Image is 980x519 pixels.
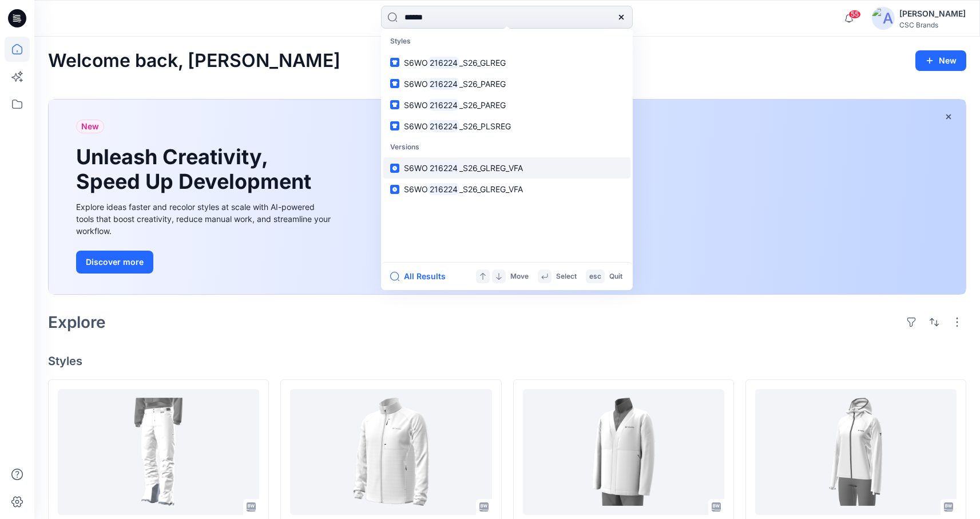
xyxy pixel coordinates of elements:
[428,161,459,175] mark: 216224
[428,120,459,133] mark: 216224
[459,100,506,110] span: _S26_PAREG
[81,120,99,133] span: New
[428,98,459,112] mark: 216224
[383,94,630,116] a: S6WO216224_S26_PAREG
[404,100,428,110] span: S6WO
[290,389,491,515] a: F6MS217301_F26_EUACT
[383,179,630,200] a: S6WO216224_S26_GLREG_VFA
[76,251,334,274] a: Discover more
[76,145,316,194] h1: Unleash Creativity, Speed Up Development
[848,10,861,19] span: 55
[404,121,428,131] span: S6WO
[589,271,601,283] p: esc
[404,184,428,194] span: S6WO
[523,389,724,515] a: F6MO217488_F26_GLREG
[872,7,895,30] img: avatar
[899,7,966,21] div: [PERSON_NAME]
[383,52,630,73] a: S6WO216224_S26_GLREG
[48,50,340,72] h2: Welcome back, [PERSON_NAME]
[76,251,153,274] button: Discover more
[428,77,459,90] mark: 216224
[383,137,630,158] p: Versions
[383,116,630,137] a: S6WO216224_S26_PLSREG
[404,58,428,68] span: S6WO
[459,163,523,173] span: _S26_GLREG_VFA
[899,21,966,29] div: CSC Brands
[383,31,630,52] p: Styles
[76,201,334,237] div: Explore ideas faster and recolor styles at scale with AI-powered tools that boost creativity, red...
[48,354,966,368] h4: Styles
[428,56,459,69] mark: 216224
[48,313,106,331] h2: Explore
[58,389,259,515] a: F6MO217484_OW26M2074_F26_REG_VFA
[404,79,428,89] span: S6WO
[383,157,630,179] a: S6WO216224_S26_GLREG_VFA
[755,389,957,515] a: F6WS217268_F26_PAACT_VP1
[459,184,523,194] span: _S26_GLREG_VFA
[459,121,511,131] span: _S26_PLSREG
[459,79,506,89] span: _S26_PAREG
[428,183,459,196] mark: 216224
[404,163,428,173] span: S6WO
[915,50,966,71] button: New
[609,271,622,283] p: Quit
[390,270,453,283] button: All Results
[383,73,630,94] a: S6WO216224_S26_PAREG
[459,58,506,68] span: _S26_GLREG
[510,271,529,283] p: Move
[556,271,577,283] p: Select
